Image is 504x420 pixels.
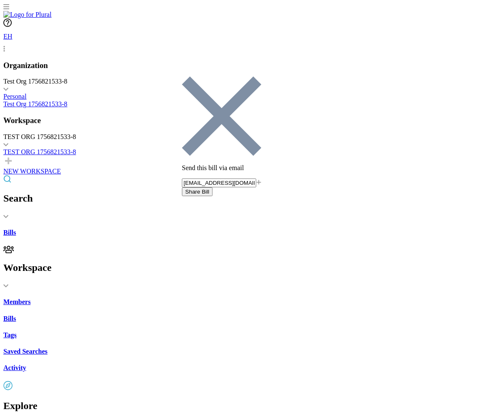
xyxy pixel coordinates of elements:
a: Activity [3,364,501,372]
a: TEST ORG 1756821533-8 [3,148,501,156]
a: Members [3,298,501,306]
input: Email address [182,178,256,187]
div: NEW WORKSPACE [3,168,501,175]
a: Test Org 1756821533-8 [3,100,501,108]
p: Send this bill via email [182,164,261,172]
h3: Workspace [3,116,501,125]
div: TEST ORG 1756821533-8 [3,133,501,141]
a: Personal [3,93,501,100]
a: EH [3,29,501,52]
h3: Organization [3,61,501,70]
a: Bills [3,229,501,236]
a: Saved Searches [3,348,501,355]
a: Tags [3,331,501,339]
div: EH [3,29,20,45]
a: Bills [3,315,501,323]
h2: Search [3,193,501,204]
a: NEW WORKSPACE [3,156,501,175]
button: Share Bill [182,187,213,196]
h2: Explore [3,400,501,412]
div: Test Org 1756821533-8 [3,78,501,85]
h2: Workspace [3,262,501,273]
img: Logo for Plural [3,11,52,18]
